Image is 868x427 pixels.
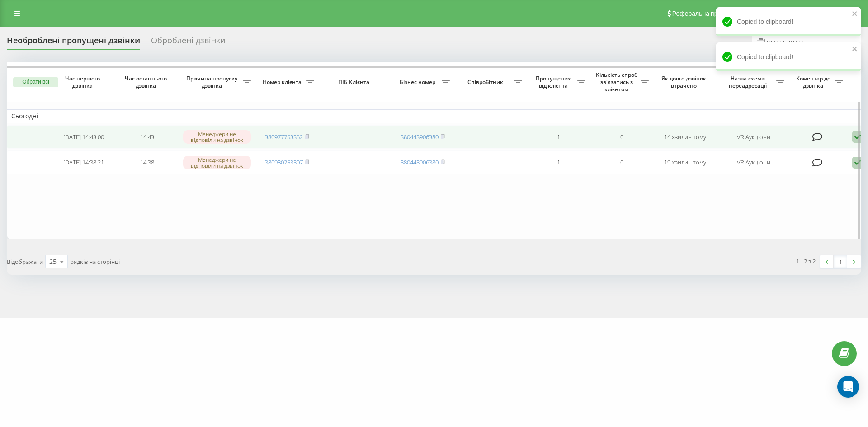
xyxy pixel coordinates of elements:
[59,75,108,89] span: Час першого дзвінка
[459,79,514,86] span: Співробітник
[527,150,590,174] td: 1
[590,125,653,149] td: 0
[396,79,442,86] span: Бізнес номер
[793,75,835,89] span: Коментар до дзвінка
[326,79,383,86] span: ПІБ Клієнта
[834,255,847,268] a: 1
[52,150,115,174] td: [DATE] 14:38:21
[721,75,776,89] span: Назва схеми переадресації
[531,75,577,89] span: Пропущених від клієнта
[49,257,57,266] div: 25
[852,45,858,54] button: close
[151,36,225,50] div: Оброблені дзвінки
[265,133,303,141] a: 380977753352
[70,258,120,266] span: рядків на сторінці
[672,10,739,17] span: Реферальна програма
[401,158,439,166] a: 380443906380
[7,258,43,266] span: Відображати
[123,75,171,89] span: Час останнього дзвінка
[796,257,816,266] div: 1 - 2 з 2
[717,150,789,174] td: IVR Аукціони
[265,158,303,166] a: 380980253307
[13,77,58,87] button: Обрати всі
[660,75,709,89] span: Як довго дзвінок втрачено
[183,130,251,144] div: Менеджери не відповіли на дзвінок
[594,71,641,93] span: Кількість спроб зв'язатись з клієнтом
[653,125,717,149] td: 14 хвилин тому
[401,133,439,141] a: 380443906380
[717,125,789,149] td: IVR Аукціони
[527,125,590,149] td: 1
[260,79,306,86] span: Номер клієнта
[716,42,861,71] div: Copied to clipboard!
[590,150,653,174] td: 0
[837,376,859,398] div: Open Intercom Messenger
[115,125,179,149] td: 14:43
[7,36,140,50] div: Необроблені пропущені дзвінки
[716,7,861,36] div: Copied to clipboard!
[52,125,115,149] td: [DATE] 14:43:00
[183,75,243,89] span: Причина пропуску дзвінка
[852,10,858,19] button: close
[115,150,179,174] td: 14:38
[653,150,717,174] td: 19 хвилин тому
[183,156,251,169] div: Менеджери не відповіли на дзвінок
